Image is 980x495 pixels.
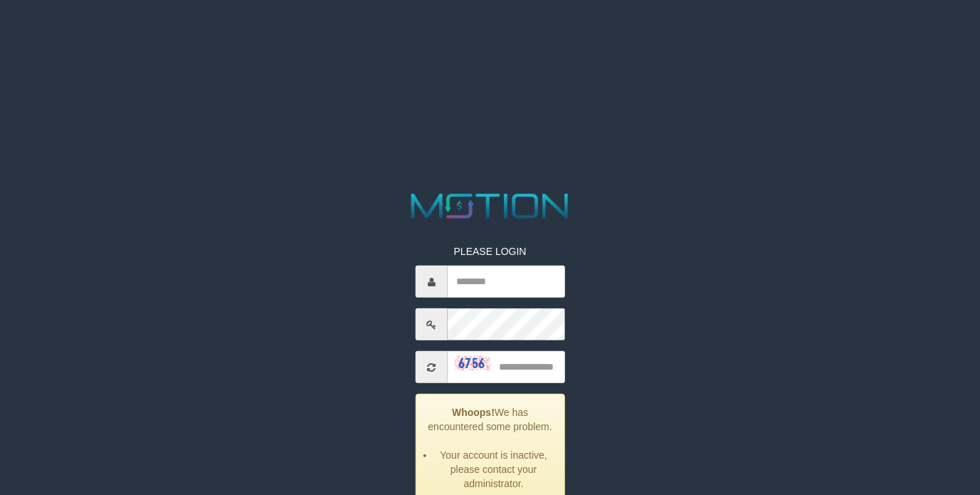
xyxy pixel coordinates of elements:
[434,448,554,491] li: Your account is inactive, please contact your administrator.
[455,356,490,370] img: captcha
[416,244,565,259] p: PLEASE LOGIN
[404,189,576,223] img: MOTION_logo.png
[452,407,495,418] strong: Whoops!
